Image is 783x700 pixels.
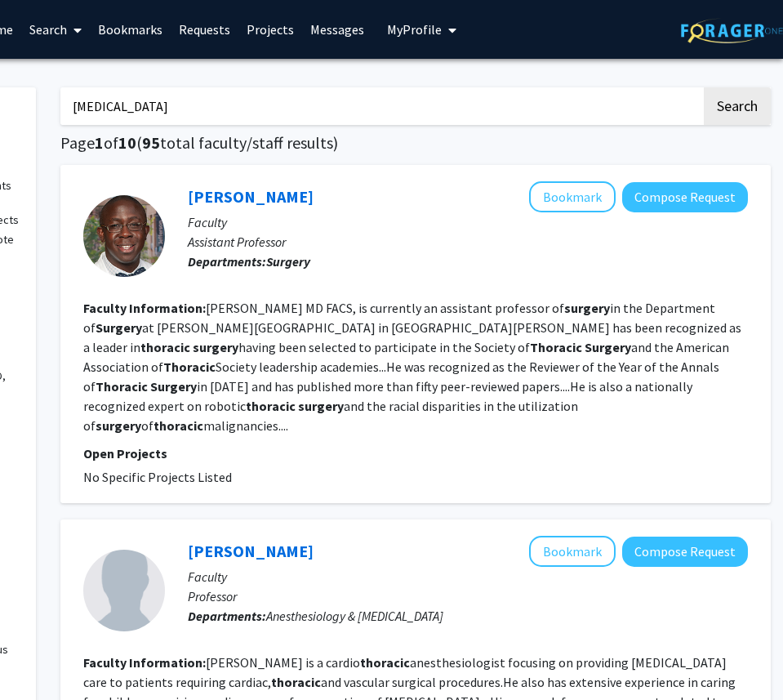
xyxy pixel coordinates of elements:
a: Requests [171,1,238,58]
b: surgery [96,417,141,434]
span: 1 [95,132,104,153]
b: Departments: [188,253,266,270]
button: Compose Request to Olugbenga Okusanya [622,182,748,212]
b: thoracic [153,417,203,434]
b: surgery [193,339,238,355]
b: thoracic [360,654,410,671]
b: thoracic [246,398,296,414]
b: Thoracic [96,378,148,395]
b: Surgery [96,319,142,336]
a: Search [21,1,90,58]
span: My Profile [387,21,442,38]
button: Compose Request to Jacob Raphael [622,537,748,567]
iframe: Chat [12,626,69,688]
a: Messages [302,1,372,58]
p: Faculty [188,567,748,586]
b: Departments: [188,608,266,624]
a: [PERSON_NAME] [188,541,314,561]
span: 10 [118,132,136,153]
a: [PERSON_NAME] [188,186,314,207]
b: surgery [298,398,344,414]
p: Assistant Professor [188,232,748,252]
img: ForagerOne Logo [681,18,783,43]
p: Faculty [188,212,748,232]
a: Bookmarks [90,1,171,58]
span: 95 [142,132,160,153]
b: thoracic [140,339,190,355]
b: Surgery [585,339,631,355]
a: Projects [238,1,302,58]
p: Professor [188,586,748,606]
button: Add Olugbenga Okusanya to Bookmarks [529,181,616,212]
b: Surgery [150,378,197,395]
b: Surgery [266,253,310,270]
b: Faculty Information: [83,654,206,671]
h1: Page of ( total faculty/staff results) [60,133,771,153]
button: Search [704,87,771,125]
b: thoracic [271,674,321,690]
b: Thoracic [163,359,216,375]
p: Open Projects [83,444,748,463]
input: Search Keywords [60,87,701,125]
span: No Specific Projects Listed [83,469,232,485]
b: Thoracic [530,339,582,355]
span: Anesthesiology & [MEDICAL_DATA] [266,608,443,624]
fg-read-more: [PERSON_NAME] MD FACS, is currently an assistant professor of in the Department of at [PERSON_NAM... [83,300,741,434]
button: Add Jacob Raphael to Bookmarks [529,536,616,567]
b: Faculty Information: [83,300,206,316]
b: surgery [564,300,610,316]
